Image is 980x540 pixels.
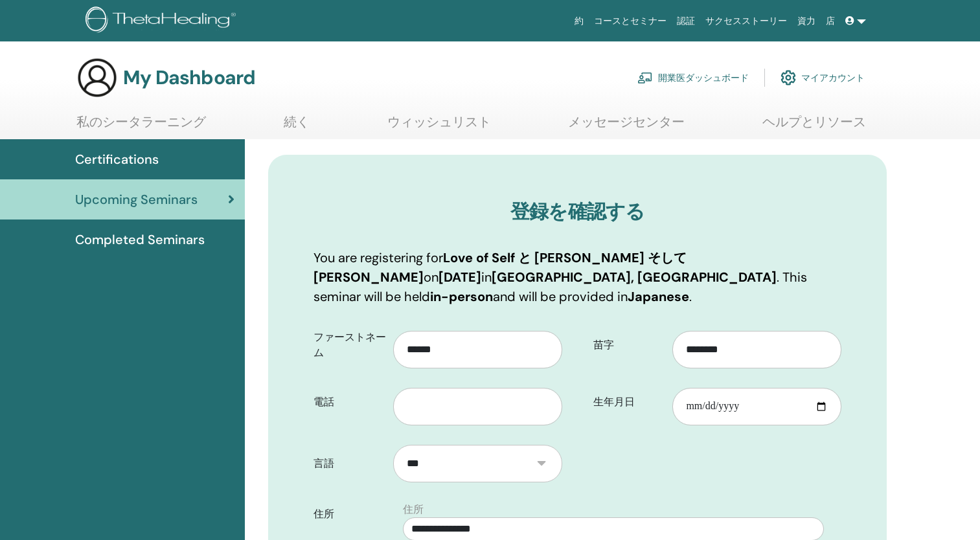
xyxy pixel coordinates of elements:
img: chalkboard-teacher.svg [637,72,653,84]
span: Completed Seminars [75,230,205,249]
h3: 登録を確認する [313,200,841,223]
b: [GEOGRAPHIC_DATA], [GEOGRAPHIC_DATA] [492,269,777,286]
label: 電話 [304,390,393,414]
label: 言語 [304,451,393,476]
b: Love of Self と [PERSON_NAME] そして [PERSON_NAME] [313,249,687,286]
label: 苗字 [584,333,673,357]
span: Upcoming Seminars [75,190,198,209]
img: generic-user-icon.jpg [76,57,118,98]
a: マイアカウント [781,63,865,92]
span: Certifications [75,150,159,169]
label: ファーストネーム [304,325,393,365]
h3: My Dashboard [123,66,255,89]
b: in-person [430,288,493,305]
a: 資力 [792,9,821,33]
a: 約 [569,9,589,33]
img: logo.png [85,6,240,36]
a: 開業医ダッシュボード [637,63,749,92]
label: 生年月日 [584,390,673,414]
a: 店 [821,9,840,33]
p: You are registering for on in . This seminar will be held and will be provided in . [313,248,841,306]
a: ウィッシュリスト [387,114,491,139]
a: 認証 [672,9,700,33]
font: 開業医ダッシュボード [658,72,749,84]
a: 私のシータラーニング [76,114,206,139]
label: 住所 [403,502,424,517]
a: ヘルプとリソース [762,114,866,139]
a: コースとセミナー [589,9,672,33]
font: マイアカウント [801,72,865,84]
b: Japanese [628,288,689,305]
a: サクセスストーリー [700,9,792,33]
img: cog.svg [781,67,796,89]
b: [DATE] [439,269,481,286]
a: 続く [284,114,310,139]
a: メッセージセンター [568,114,685,139]
label: 住所 [304,502,395,526]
